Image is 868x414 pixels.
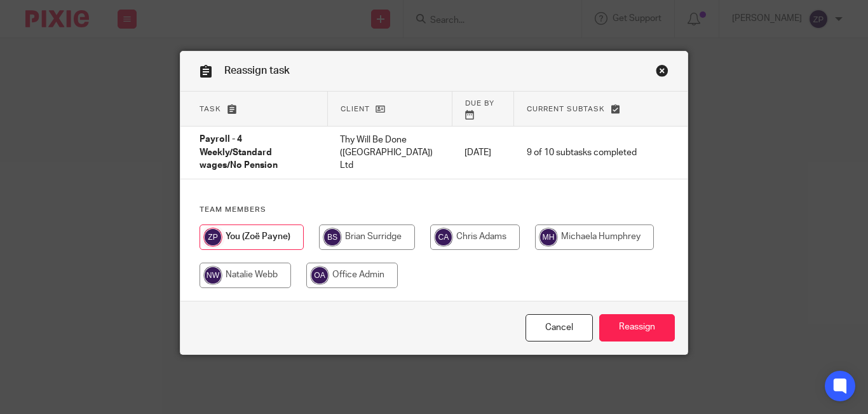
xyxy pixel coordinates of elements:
p: [DATE] [465,146,501,159]
a: Close this dialog window [526,314,593,342]
span: Current subtask [527,106,605,113]
h4: Team members [200,205,668,215]
span: Reassign task [224,66,290,76]
span: Client [341,106,370,113]
span: Payroll - 4 Weekly/Standard wages/No Pension [200,135,278,170]
p: Thy Will Be Done ([GEOGRAPHIC_DATA]) Ltd [340,134,439,172]
td: 9 of 10 subtasks completed [514,127,649,179]
span: Task [200,106,221,113]
a: Close this dialog window [656,64,668,81]
input: Reassign [599,314,675,342]
span: Due by [465,100,494,107]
